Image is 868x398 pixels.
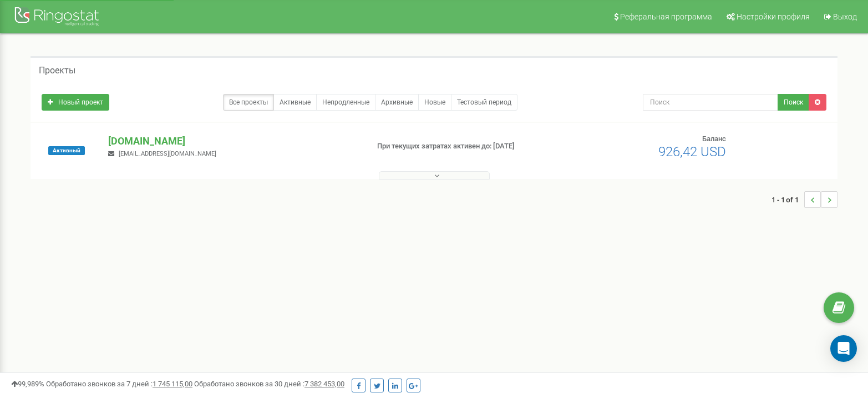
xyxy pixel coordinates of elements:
span: Реферальная программа [620,12,712,21]
div: Open Intercom Messenger [830,335,857,362]
a: Архивные [375,94,419,111]
nav: ... [771,180,837,219]
span: Активный [48,146,85,155]
h5: Проекты [39,66,75,76]
span: Выход [833,12,857,21]
a: Новый проект [42,94,109,111]
u: 7 382 453,00 [304,380,344,388]
span: Настройки профиля [737,12,810,21]
span: Баланс [702,135,726,143]
span: 1 - 1 of 1 [771,191,804,208]
button: Поиск [778,94,809,111]
span: [EMAIL_ADDRESS][DOMAIN_NAME] [119,150,216,157]
span: 99,989% [11,380,44,388]
a: Новые [418,94,451,111]
p: [DOMAIN_NAME] [108,134,359,148]
a: Тестовый период [451,94,517,111]
span: 926,42 USD [658,144,726,160]
u: 1 745 115,00 [153,380,192,388]
a: Активные [273,94,317,111]
a: Непродленные [316,94,375,111]
a: Все проекты [223,94,274,111]
p: При текущих затратах активен до: [DATE] [377,141,561,152]
input: Поиск [643,94,778,111]
span: Обработано звонков за 7 дней : [46,380,192,388]
span: Обработано звонков за 30 дней : [194,380,344,388]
